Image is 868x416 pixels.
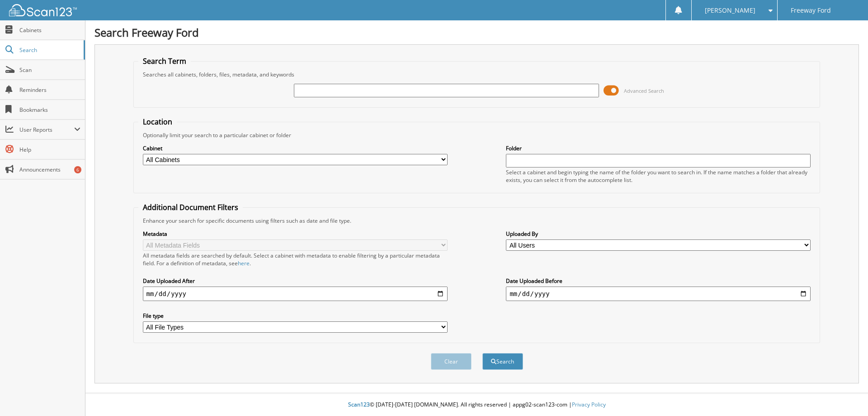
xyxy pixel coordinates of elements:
[85,394,868,416] div: © [DATE]-[DATE] [DOMAIN_NAME]. All rights reserved | appg02-scan123-com |
[506,230,811,238] label: Uploaded By
[19,126,74,134] span: User Reports
[94,25,859,40] h1: Search Freeway Ford
[791,8,831,13] span: Freeway Ford
[143,144,448,152] label: Cabinet
[19,86,80,94] span: Reminders
[138,56,191,66] legend: Search Term
[19,146,80,153] span: Help
[143,252,448,267] div: All metadata fields are searched by default. Select a cabinet with metadata to enable filtering b...
[506,144,811,152] label: Folder
[143,230,448,238] label: Metadata
[238,259,250,267] a: here
[138,71,816,78] div: Searches all cabinets, folders, files, metadata, and keywords
[19,26,80,34] span: Cabinets
[482,353,523,370] button: Search
[74,166,81,173] div: 6
[705,8,755,13] span: [PERSON_NAME]
[143,277,448,285] label: Date Uploaded After
[19,166,80,173] span: Announcements
[138,217,816,225] div: Enhance your search for specific documents using filters such as date and file type.
[143,287,448,301] input: start
[138,131,816,139] div: Optionally limit your search to a particular cabinet or folder
[506,277,811,285] label: Date Uploaded Before
[348,401,370,408] span: Scan123
[506,287,811,301] input: end
[506,168,811,184] div: Select a cabinet and begin typing the name of the folder you want to search in. If the name match...
[138,117,177,127] legend: Location
[19,66,80,74] span: Scan
[19,106,80,114] span: Bookmarks
[9,4,77,16] img: scan123-logo-white.svg
[572,401,606,408] a: Privacy Policy
[143,312,448,320] label: File type
[138,202,243,212] legend: Additional Document Filters
[19,46,79,54] span: Search
[431,353,472,370] button: Clear
[624,87,664,94] span: Advanced Search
